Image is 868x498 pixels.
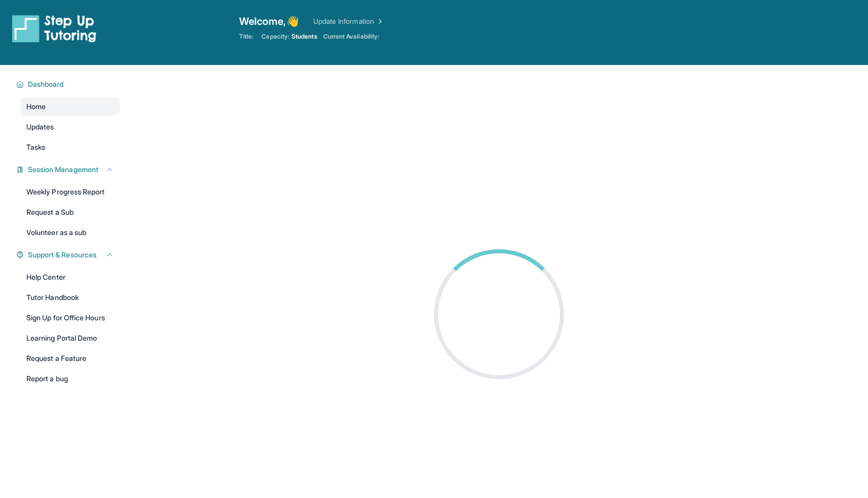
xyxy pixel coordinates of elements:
a: Sign Up for Office Hours [20,309,120,327]
span: Home [26,102,46,112]
a: Report a bug [20,370,120,388]
a: Tutor Handbook [20,288,120,307]
img: logo [12,14,96,43]
a: Weekly Progress Report [20,183,120,201]
span: Capacity: [261,32,289,41]
a: Update Information [313,16,384,26]
span: Dashboard [28,79,64,89]
a: Updates [20,118,120,136]
span: Session Management [28,164,98,175]
button: Session Management [24,164,114,175]
span: Welcome, 👋 [239,14,299,28]
img: Chevron Right [374,16,384,26]
span: Tasks [26,142,45,152]
a: Volunteer as a sub [20,223,120,242]
a: Learning Portal Demo [20,329,120,347]
a: Request a Sub [20,203,120,221]
span: Title: [239,32,253,41]
span: Current Availability: [323,32,379,41]
a: Request a Feature [20,349,120,368]
a: Home [20,97,120,116]
span: Students [291,32,317,41]
span: Updates [26,122,54,132]
button: Support & Resources [24,250,114,260]
a: Help Center [20,268,120,286]
button: Dashboard [24,79,114,89]
a: Tasks [20,138,120,156]
span: Support & Resources [28,250,96,260]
